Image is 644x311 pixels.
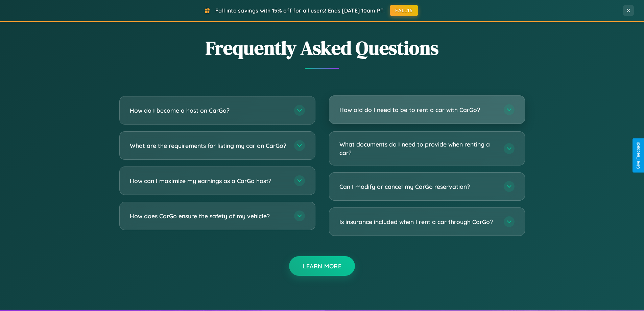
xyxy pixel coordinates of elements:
h3: How can I maximize my earnings as a CarGo host? [130,177,287,185]
h3: What are the requirements for listing my car on CarGo? [130,141,287,150]
h3: How old do I need to be to rent a car with CarGo? [339,106,497,114]
h3: How does CarGo ensure the safety of my vehicle? [130,212,287,220]
h3: Is insurance included when I rent a car through CarGo? [339,218,497,226]
div: Give Feedback [636,142,641,169]
h3: What documents do I need to provide when renting a car? [339,140,497,157]
h3: Can I modify or cancel my CarGo reservation? [339,182,497,191]
h3: How do I become a host on CarGo? [130,106,287,115]
button: Learn More [289,256,355,276]
button: FALL15 [390,5,418,16]
span: Fall into savings with 15% off for all users! Ends [DATE] 10am PT. [215,7,385,14]
h2: Frequently Asked Questions [119,35,525,61]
